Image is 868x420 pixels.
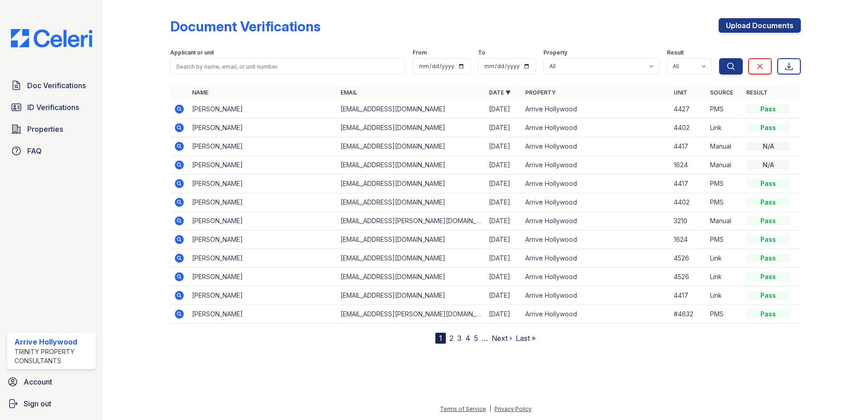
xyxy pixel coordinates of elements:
[7,98,96,116] a: ID Verifications
[706,286,743,305] td: Link
[440,405,486,412] a: Terms of Service
[170,58,405,75] input: Search by name, email, or unit number
[670,212,706,230] td: 3210
[7,142,96,160] a: FAQ
[492,334,512,343] a: Next ›
[188,100,337,119] td: [PERSON_NAME]
[522,305,670,324] td: Arrive Hollywood
[435,333,446,344] div: 1
[522,175,670,193] td: Arrive Hollywood
[494,405,532,412] a: Privacy Policy
[188,249,337,268] td: [PERSON_NAME]
[337,305,485,324] td: [EMAIL_ADDRESS][PERSON_NAME][DOMAIN_NAME]
[746,216,790,225] div: Pass
[746,235,790,244] div: Pass
[522,119,670,137] td: Arrive Hollywood
[485,119,522,137] td: [DATE]
[478,49,485,56] label: To
[706,193,743,212] td: PMS
[485,305,522,324] td: [DATE]
[485,268,522,286] td: [DATE]
[670,286,706,305] td: 4417
[543,49,567,56] label: Property
[188,305,337,324] td: [PERSON_NAME]
[482,333,488,344] span: …
[485,286,522,305] td: [DATE]
[667,49,684,56] label: Result
[670,249,706,268] td: 4526
[27,124,63,135] span: Properties
[670,230,706,249] td: 1624
[474,334,478,343] a: 5
[746,89,768,96] a: Result
[485,230,522,249] td: [DATE]
[188,193,337,212] td: [PERSON_NAME]
[7,120,96,138] a: Properties
[27,145,42,156] span: FAQ
[337,230,485,249] td: [EMAIL_ADDRESS][DOMAIN_NAME]
[670,100,706,119] td: 4427
[337,193,485,212] td: [EMAIL_ADDRESS][DOMAIN_NAME]
[170,18,321,35] div: Document Verifications
[706,212,743,230] td: Manual
[746,179,790,188] div: Pass
[188,156,337,175] td: [PERSON_NAME]
[670,193,706,212] td: 4402
[188,212,337,230] td: [PERSON_NAME]
[188,268,337,286] td: [PERSON_NAME]
[192,89,208,96] a: Name
[485,193,522,212] td: [DATE]
[706,249,743,268] td: Link
[522,230,670,249] td: Arrive Hollywood
[746,105,790,114] div: Pass
[670,156,706,175] td: 1624
[337,156,485,175] td: [EMAIL_ADDRESS][DOMAIN_NAME]
[465,334,470,343] a: 4
[706,268,743,286] td: Link
[706,230,743,249] td: PMS
[710,89,733,96] a: Source
[489,89,511,96] a: Date ▼
[706,100,743,119] td: PMS
[525,89,556,96] a: Property
[485,100,522,119] td: [DATE]
[522,268,670,286] td: Arrive Hollywood
[337,286,485,305] td: [EMAIL_ADDRESS][DOMAIN_NAME]
[449,334,454,343] a: 2
[337,100,485,119] td: [EMAIL_ADDRESS][DOMAIN_NAME]
[485,137,522,156] td: [DATE]
[337,249,485,268] td: [EMAIL_ADDRESS][DOMAIN_NAME]
[188,286,337,305] td: [PERSON_NAME]
[188,230,337,249] td: [PERSON_NAME]
[522,156,670,175] td: Arrive Hollywood
[485,212,522,230] td: [DATE]
[719,18,801,33] a: Upload Documents
[337,175,485,193] td: [EMAIL_ADDRESS][DOMAIN_NAME]
[670,305,706,324] td: #4632
[485,156,522,175] td: [DATE]
[670,119,706,137] td: 4402
[522,193,670,212] td: Arrive Hollywood
[27,80,86,91] span: Doc Verifications
[746,272,790,281] div: Pass
[337,212,485,230] td: [EMAIL_ADDRESS][PERSON_NAME][DOMAIN_NAME]
[337,137,485,156] td: [EMAIL_ADDRESS][DOMAIN_NAME]
[485,175,522,193] td: [DATE]
[340,89,357,96] a: Email
[706,156,743,175] td: Manual
[15,336,92,347] div: Arrive Hollywood
[188,119,337,137] td: [PERSON_NAME]
[746,123,790,132] div: Pass
[522,100,670,119] td: Arrive Hollywood
[522,286,670,305] td: Arrive Hollywood
[413,49,427,56] label: From
[4,395,99,413] a: Sign out
[457,334,462,343] a: 3
[746,254,790,263] div: Pass
[516,334,536,343] a: Last »
[27,102,79,113] span: ID Verifications
[746,160,790,170] div: N/A
[746,198,790,207] div: Pass
[674,89,687,96] a: Unit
